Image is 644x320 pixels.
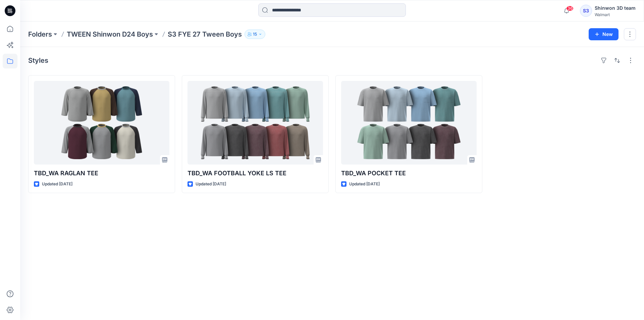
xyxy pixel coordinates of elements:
div: Shinwon 3D team [595,4,636,12]
button: New [589,28,619,40]
p: Updated [DATE] [196,181,226,188]
a: TWEEN Shinwon D24 Boys [67,30,153,39]
a: TBD_WA RAGLAN TEE [34,81,169,165]
button: 15 [245,30,265,39]
a: Folders [28,30,52,39]
p: S3 FYE 27 Tween Boys [168,30,242,39]
p: Updated [DATE] [349,181,380,188]
p: TBD_WA FOOTBALL YOKE LS TEE [187,169,323,178]
h4: Styles [28,56,48,64]
p: TBD_WA RAGLAN TEE [34,169,169,178]
p: Updated [DATE] [42,181,72,188]
a: TBD_WA POCKET TEE [341,81,477,165]
a: TBD_WA FOOTBALL YOKE LS TEE [187,81,323,165]
div: S3 [580,5,592,17]
span: 36 [566,6,574,11]
p: TBD_WA POCKET TEE [341,169,477,178]
p: 15 [253,31,257,38]
div: Walmart [595,12,636,17]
